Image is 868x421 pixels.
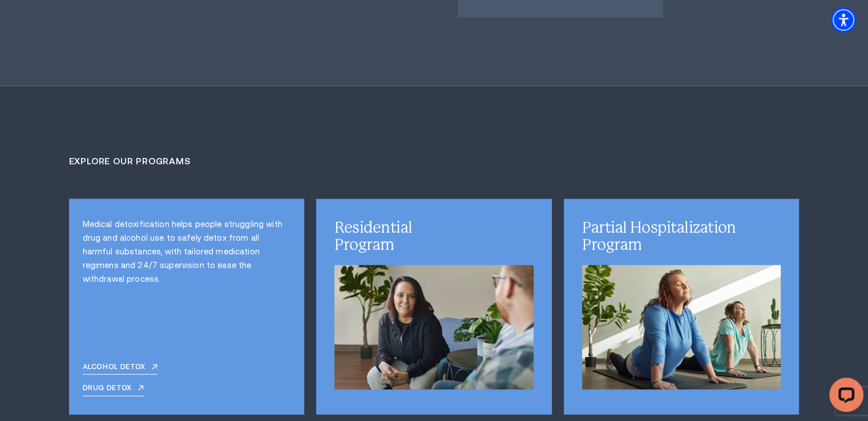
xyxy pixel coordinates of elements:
a: Alcohol Detox [83,363,158,375]
a: Drug Detox [83,384,144,396]
a: EXPLORE OUR PROGRAMS [69,156,191,166]
iframe: LiveChat chat widget [820,373,868,421]
div: Accessibility Menu [831,7,856,33]
p: Medical detoxification helps people struggling with drug and alcohol use to safely detox from all... [83,217,290,286]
